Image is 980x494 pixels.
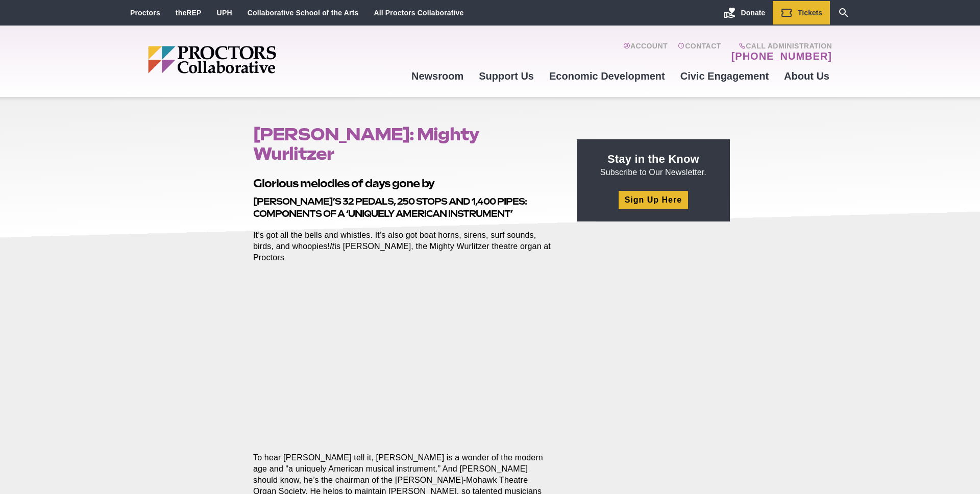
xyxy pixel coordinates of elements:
a: Tickets [773,1,830,24]
a: Sign Up Here [619,191,688,209]
a: About Us [776,62,837,90]
a: Search [830,1,857,24]
a: UPH [217,9,232,17]
strong: [PERSON_NAME]’s 32 pedals, 250 stops and 1,400 pipes: Components of a ‘uniquely American instrument’ [253,196,527,218]
span: Tickets [798,9,822,17]
strong: lorious melodies of days gone by [262,177,434,190]
strong: G [253,177,262,190]
iframe: Goldie the Mighty Wurlitzer Organ at Proctors 2017 [253,276,553,444]
a: Civic Engagement [673,62,776,90]
p: It’s got all the bells and whistles. It’s also got boat horns, sirens, surf sounds, birds, and wh... [253,230,553,263]
a: All Proctors Collaborative [374,9,463,17]
a: [PHONE_NUMBER] [731,50,832,62]
a: Newsroom [404,62,471,90]
h1: [PERSON_NAME]: Mighty Wurlitzer [253,125,553,163]
span: Call Administration [728,42,832,50]
a: Collaborative School of the Arts [248,9,359,17]
a: Proctors [130,9,160,17]
a: Support Us [471,62,542,90]
span: Donate [741,9,765,17]
img: Proctors logo [148,46,355,73]
strong: Stay in the Know [607,153,699,165]
em: It [330,242,334,251]
p: Subscribe to Our Newsletter. [589,152,718,178]
a: Account [623,42,668,62]
a: Economic Development [542,62,673,90]
a: Donate [716,1,773,24]
a: theREP [176,9,202,17]
a: Contact [678,42,721,62]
